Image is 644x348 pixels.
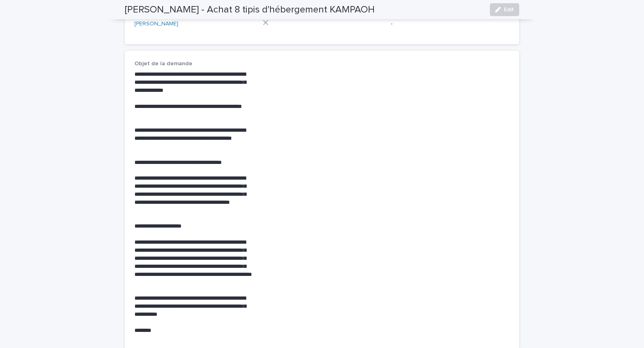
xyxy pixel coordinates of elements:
[391,20,510,28] p: -
[125,4,375,16] h2: [PERSON_NAME] - Achat 8 tipis d'hébergement KAMPAOH
[134,61,192,66] span: Objet de la demande
[134,20,178,28] a: [PERSON_NAME]
[504,7,514,12] span: Edit
[490,3,519,16] button: Edit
